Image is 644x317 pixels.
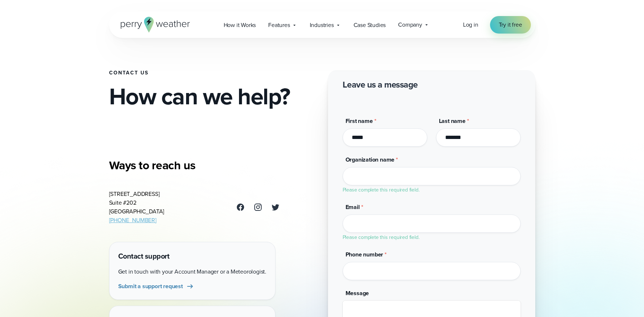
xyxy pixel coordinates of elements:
a: [PHONE_NUMBER] [109,216,157,224]
h2: How can we help? [109,85,316,108]
label: Please complete this required field. [343,233,420,241]
span: Organization name [346,155,395,164]
a: Submit a support request [118,282,194,291]
address: [STREET_ADDRESS] Suite #202 [GEOGRAPHIC_DATA] [109,190,165,225]
span: First name [346,117,373,125]
label: Please complete this required field. [343,186,420,194]
span: Phone number [346,250,383,259]
span: Last name [439,117,466,125]
a: Log in [463,20,478,29]
a: How it Works [217,18,262,32]
span: Log in [463,20,478,29]
a: Try it free [490,16,531,34]
h2: Leave us a message [343,79,418,90]
span: Email [346,203,360,211]
span: Submit a support request [118,282,183,291]
p: Get in touch with your Account Manager or a Meteorologist. [118,267,266,276]
h4: Contact support [118,251,266,262]
a: Case Studies [347,18,392,32]
span: Company [398,20,422,29]
h1: Contact Us [109,70,316,76]
span: Try it free [499,20,522,29]
h3: Ways to reach us [109,158,280,173]
span: How it Works [224,21,256,30]
span: Industries [310,21,334,30]
span: Case Studies [354,21,386,30]
span: Message [346,289,369,297]
span: Features [268,21,290,30]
